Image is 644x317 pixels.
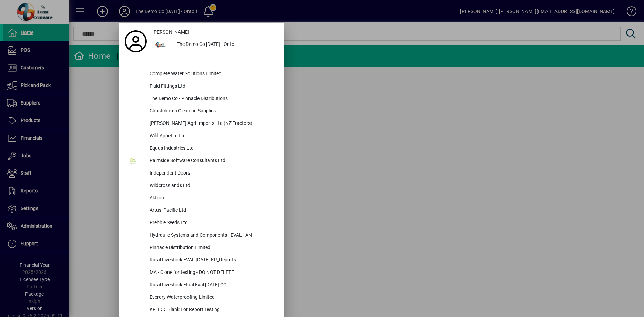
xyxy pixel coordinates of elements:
[122,167,280,180] button: Independent Doors
[144,142,280,155] div: Equus Industries Ltd
[150,39,280,51] button: The Demo Co [DATE] - Ontoit
[122,68,280,80] button: Complete Water Solutions Limited
[144,180,280,192] div: Wildcrosslands Ltd
[122,180,280,192] button: Wildcrosslands Ltd
[144,279,280,291] div: Rural Livestock FInal Eval [DATE] CG
[144,217,280,229] div: Prebble Seeds Ltd
[122,105,280,118] button: Christchurch Cleaning Supplies
[144,167,280,180] div: Independent Doors
[144,304,280,316] div: KR_IDD_Blank For Report Testing
[144,205,280,217] div: Artusi Pacific Ltd
[122,142,280,155] button: Equus Industries Ltd
[122,205,280,217] button: Artusi Pacific Ltd
[144,242,280,254] div: Pinnacle Distribution Limited
[122,130,280,142] button: Wild Appetite Ltd
[122,93,280,105] button: The Demo Co - Pinnacle Distributions
[144,68,280,80] div: Complete Water Solutions Limited
[122,242,280,254] button: Pinnacle Distribution Limited
[144,267,280,279] div: MA - Clone for testing - DO NOT DELETE
[152,29,189,36] span: [PERSON_NAME]
[122,35,150,48] a: Profile
[144,192,280,205] div: Aktron
[122,192,280,205] button: Aktron
[171,39,280,51] div: The Demo Co [DATE] - Ontoit
[122,254,280,267] button: Rural Livestock EVAL [DATE] KR_Reports
[122,155,280,167] button: Palmside Software Consultants Ltd
[122,217,280,229] button: Prebble Seeds Ltd
[144,118,280,130] div: [PERSON_NAME] Agri-Imports Ltd (NZ Tractors)
[144,254,280,267] div: Rural Livestock EVAL [DATE] KR_Reports
[144,291,280,304] div: Everdry Waterproofing Limited
[122,279,280,291] button: Rural Livestock FInal Eval [DATE] CG
[150,26,280,39] a: [PERSON_NAME]
[144,93,280,105] div: The Demo Co - Pinnacle Distributions
[122,267,280,279] button: MA - Clone for testing - DO NOT DELETE
[144,155,280,167] div: Palmside Software Consultants Ltd
[122,80,280,93] button: Fluid Fittings Ltd
[122,118,280,130] button: [PERSON_NAME] Agri-Imports Ltd (NZ Tractors)
[144,80,280,93] div: Fluid Fittings Ltd
[122,229,280,242] button: Hydraulic Systems and Components - EVAL - AN
[144,229,280,242] div: Hydraulic Systems and Components - EVAL - AN
[144,130,280,142] div: Wild Appetite Ltd
[122,291,280,304] button: Everdry Waterproofing Limited
[122,304,280,316] button: KR_IDD_Blank For Report Testing
[144,105,280,118] div: Christchurch Cleaning Supplies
